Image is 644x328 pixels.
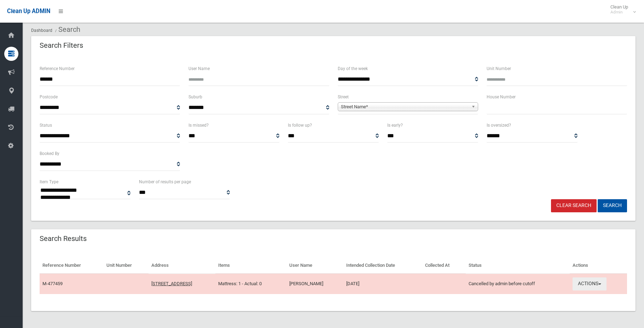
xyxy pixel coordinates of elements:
[139,178,191,186] label: Number of results per page
[40,65,75,73] label: Reference Number
[215,274,286,294] td: Mattress: 1 - Actual: 0
[40,150,59,157] label: Booked By
[573,277,607,290] button: Actions
[188,93,202,101] label: Suburb
[42,281,63,286] a: M-477459
[31,232,95,246] header: Search Results
[40,93,58,101] label: Postcode
[387,121,403,129] label: Is early?
[40,178,58,186] label: Item Type
[338,93,349,101] label: Street
[338,65,368,73] label: Day of the week
[286,258,344,274] th: User Name
[607,4,635,15] span: Clean Up
[188,121,209,129] label: Is missed?
[31,39,92,52] header: Search Filters
[288,121,312,129] label: Is follow up?
[104,258,149,274] th: Unit Number
[610,10,628,15] small: Admin
[40,258,104,274] th: Reference Number
[7,8,50,15] span: Clean Up ADMIN
[149,258,215,274] th: Address
[53,23,80,36] li: Search
[598,199,627,212] button: Search
[422,258,466,274] th: Collected At
[466,274,570,294] td: Cancelled by admin before cutoff
[341,103,469,111] span: Street Name*
[343,258,422,274] th: Intended Collection Date
[487,65,511,73] label: Unit Number
[487,121,511,129] label: Is oversized?
[40,121,52,129] label: Status
[466,258,570,274] th: Status
[487,93,516,101] label: House Number
[215,258,286,274] th: Items
[570,258,627,274] th: Actions
[188,65,210,73] label: User Name
[343,274,422,294] td: [DATE]
[151,281,192,286] a: [STREET_ADDRESS]
[31,28,52,33] a: Dashboard
[286,274,344,294] td: [PERSON_NAME]
[551,199,597,212] a: Clear Search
